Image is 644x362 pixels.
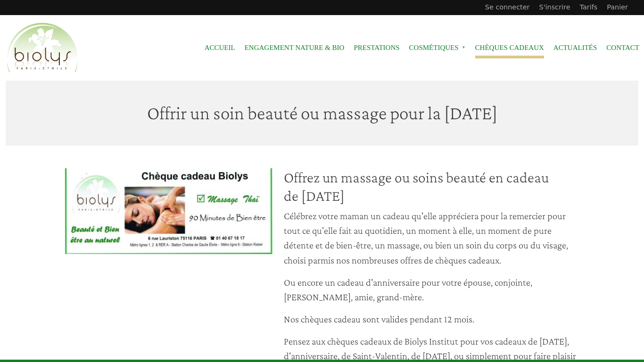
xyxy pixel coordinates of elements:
[475,37,544,58] a: Chèques cadeaux
[65,168,272,254] img: cheque cadeau
[284,168,579,205] h2: Offrez un massage ou soins beauté en cadeau de [DATE]
[284,312,579,326] p: Nos chèques cadeau sont valides pendant 12 mois.
[245,37,345,58] a: Engagement Nature & Bio
[5,21,80,75] img: Accueil
[553,37,597,58] a: Actualités
[284,275,579,304] p: Ou encore un cadeau d'anniversaire pour votre épouse, conjointe, [PERSON_NAME], amie, grand-mère.
[6,102,638,124] div: Offrir un soin beauté ou massage pour la [DATE]
[354,37,399,58] a: Prestations
[409,37,466,58] span: Cosmétiques
[205,37,235,58] a: Accueil
[284,208,579,267] p: Célébrez votre maman un cadeau qu'elle appréciera pour la remercier pour tout ce qu'elle fait au ...
[462,46,466,49] span: »
[606,37,639,58] a: Contact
